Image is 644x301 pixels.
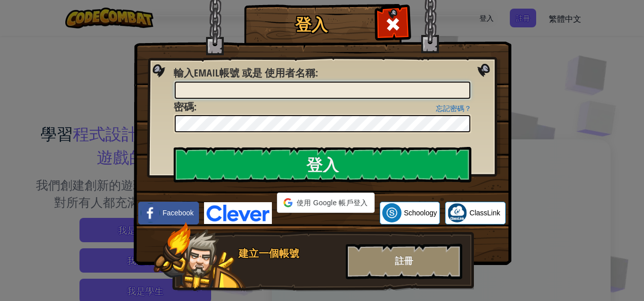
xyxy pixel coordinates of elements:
[247,16,376,33] h1: 登入
[204,202,272,224] img: clever-logo-blue.png
[174,66,315,80] span: 輸入Email帳號 或是 使用者名稱
[436,104,471,112] a: 忘記密碼？
[277,193,375,213] div: 使用 Google 帳戶登入
[404,208,437,218] span: Schoology
[174,147,471,182] input: 登入
[174,100,196,115] label: :
[346,244,462,279] div: 註冊
[238,246,340,261] div: 建立一個帳號
[469,208,500,218] span: ClassLink
[382,203,401,222] img: schoology.png
[448,203,467,222] img: classlink-logo-small.png
[174,66,318,81] label: :
[272,212,380,234] iframe: 「使用 Google 帳戶登入」按鈕
[174,100,194,114] span: 密碼
[163,208,193,218] span: Facebook
[141,203,160,222] img: facebook_small.png
[297,198,368,208] span: 使用 Google 帳戶登入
